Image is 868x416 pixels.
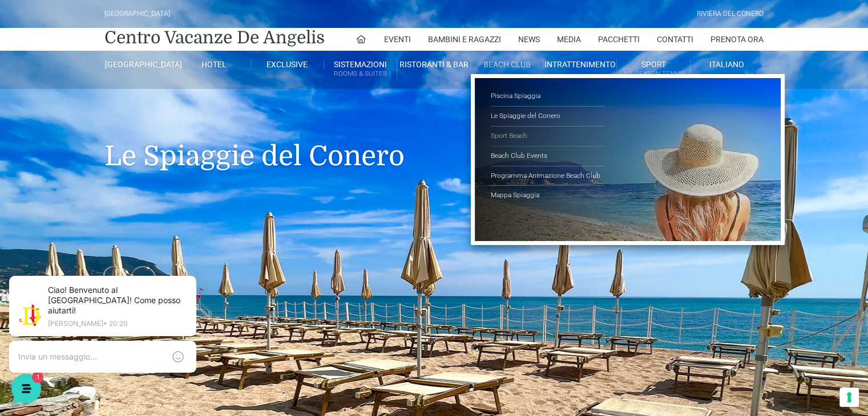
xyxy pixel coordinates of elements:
[18,189,89,198] span: Trova una risposta
[251,59,324,70] a: Exclusive
[18,91,97,100] span: Le tue conversazioni
[691,59,764,70] a: Italiano
[397,59,470,70] a: Ristoranti & Bar
[617,59,690,80] a: SportAll Season Tennis
[491,87,605,107] a: Piscina Spiaggia
[55,58,194,65] p: [PERSON_NAME] • 20:20
[18,144,210,166] button: Inizia una conversazione
[617,68,689,79] small: All Season Tennis
[199,123,210,134] span: 1
[471,59,544,70] a: Beach Club
[710,28,764,51] a: Prenota Ora
[177,59,251,70] a: Hotel
[491,166,605,186] a: Programma Animazione Beach Club
[25,42,48,65] img: light
[491,186,605,205] a: Mappa Spiaggia
[491,127,605,146] a: Sport Beach
[55,23,194,54] p: Ciao! Benvenuto al [GEOGRAPHIC_DATA]! Come posso aiutarti!
[544,59,617,70] a: Intrattenimento
[26,214,187,225] input: Cerca un articolo...
[9,9,192,46] h2: Ciao da De Angelis Resort 👋
[9,311,79,337] button: Home
[122,189,210,198] a: Apri Centro Assistenza
[697,9,764,19] div: Riviera Del Conero
[102,91,210,100] a: [DEMOGRAPHIC_DATA] tutto
[104,89,764,189] h1: Le Spiaggie del Conero
[176,327,192,337] p: Aiuto
[74,150,168,160] span: Inizia una conversazione
[149,311,219,337] button: Aiuto
[324,68,397,79] small: Rooms & Suites
[491,107,605,127] a: Le Spiaggie del Conero
[518,28,540,51] a: News
[384,28,411,51] a: Eventi
[48,109,177,121] span: [PERSON_NAME]
[104,59,177,70] a: [GEOGRAPHIC_DATA]
[114,310,122,318] span: 1
[9,372,43,406] iframe: Customerly Messenger Launcher
[709,60,744,69] span: Italiano
[428,28,501,51] a: Bambini e Ragazzi
[184,109,210,120] p: 2 min fa
[657,28,693,51] a: Contatti
[18,111,41,133] img: light
[324,59,397,80] a: SistemazioniRooms & Suites
[598,28,640,51] a: Pacchetti
[104,9,170,19] div: [GEOGRAPHIC_DATA]
[839,388,859,407] button: Le tue preferenze relative al consenso per le tecnologie di tracciamento
[557,28,581,51] a: Media
[79,311,150,337] button: 1Messaggi
[9,50,192,73] p: La nostra missione è rendere la tua esperienza straordinaria!
[99,327,130,337] p: Messaggi
[48,123,177,134] p: Ciao! Benvenuto al [GEOGRAPHIC_DATA]! Come posso aiutarti!
[14,105,215,139] a: [PERSON_NAME]Ciao! Benvenuto al [GEOGRAPHIC_DATA]! Come posso aiutarti!2 min fa1
[491,146,605,166] a: Beach Club Events
[104,26,325,49] a: Centro Vacanze De Angelis
[34,327,54,337] p: Home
